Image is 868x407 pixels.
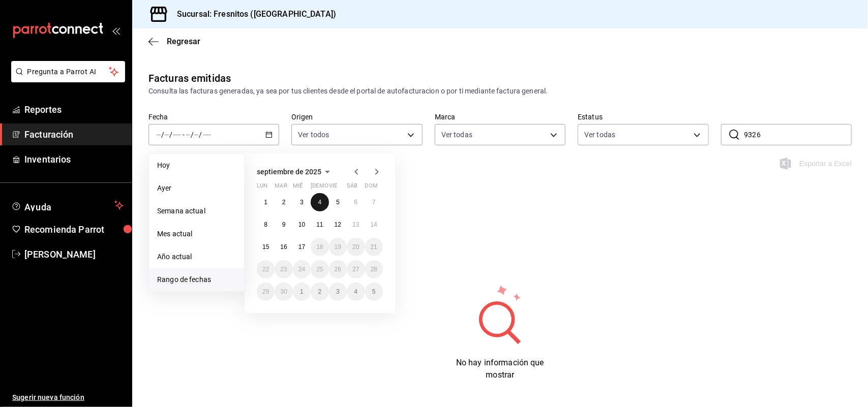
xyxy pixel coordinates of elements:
[257,182,267,193] abbr: lunes
[257,215,275,234] button: 8 de septiembre de 2025
[186,131,191,139] input: --
[183,131,185,139] span: -
[148,114,279,121] label: Fecha
[24,199,110,211] span: Ayuda
[311,193,328,211] button: 4 de septiembre de 2025
[311,182,371,193] abbr: jueves
[347,238,365,256] button: 20 de septiembre de 2025
[352,266,359,273] abbr: 27 de septiembre de 2025
[329,215,347,234] button: 12 de septiembre de 2025
[352,221,359,228] abbr: 13 de septiembre de 2025
[257,238,275,256] button: 15 de septiembre de 2025
[282,221,286,228] abbr: 9 de septiembre de 2025
[298,221,305,228] abbr: 10 de septiembre de 2025
[311,260,328,278] button: 25 de septiembre de 2025
[365,182,378,193] abbr: domingo
[275,193,292,211] button: 2 de septiembre de 2025
[316,221,323,228] abbr: 11 de septiembre de 2025
[24,152,124,166] span: Inventarios
[112,26,120,35] button: open_drawer_menu
[257,193,275,211] button: 1 de septiembre de 2025
[282,199,286,206] abbr: 2 de septiembre de 2025
[275,238,292,256] button: 16 de septiembre de 2025
[157,183,236,194] span: Ayer
[365,283,383,301] button: 5 de octubre de 2025
[148,37,200,46] button: Regresar
[257,168,321,176] span: septiembre de 2025
[262,266,269,273] abbr: 22 de septiembre de 2025
[157,206,236,216] span: Semana actual
[157,274,236,285] span: Rango de fechas
[298,243,305,251] abbr: 17 de septiembre de 2025
[148,86,852,97] div: Consulta las facturas generadas, ya sea por tus clientes desde el portal de autofacturacion o por...
[262,243,269,251] abbr: 15 de septiembre de 2025
[12,392,124,403] span: Sugerir nueva función
[336,288,340,295] abbr: 3 de octubre de 2025
[316,243,323,251] abbr: 18 de septiembre de 2025
[264,199,267,206] abbr: 1 de septiembre de 2025
[257,260,275,278] button: 22 de septiembre de 2025
[311,215,328,234] button: 11 de septiembre de 2025
[191,131,194,139] span: /
[262,288,269,295] abbr: 29 de septiembre de 2025
[275,182,287,193] abbr: martes
[336,199,340,206] abbr: 5 de septiembre de 2025
[24,247,124,261] span: [PERSON_NAME]
[300,199,304,206] abbr: 3 de septiembre de 2025
[354,288,357,295] abbr: 4 de octubre de 2025
[257,166,334,178] button: septiembre de 2025
[291,114,422,121] label: Origen
[347,193,365,211] button: 6 de septiembre de 2025
[371,243,377,251] abbr: 21 de septiembre de 2025
[167,37,200,46] span: Regresar
[157,229,236,239] span: Mes actual
[24,103,124,116] span: Reportes
[264,221,267,228] abbr: 8 de septiembre de 2025
[744,124,852,145] input: Buscar por código
[293,215,311,234] button: 10 de septiembre de 2025
[298,266,305,273] abbr: 24 de septiembre de 2025
[371,221,377,228] abbr: 14 de septiembre de 2025
[329,238,347,256] button: 19 de septiembre de 2025
[329,260,347,278] button: 26 de septiembre de 2025
[280,288,287,295] abbr: 30 de septiembre de 2025
[293,182,303,193] abbr: miércoles
[280,243,287,251] abbr: 16 de septiembre de 2025
[157,160,236,171] span: Hoy
[318,288,322,295] abbr: 2 de octubre de 2025
[584,130,615,140] span: Ver todas
[293,260,311,278] button: 24 de septiembre de 2025
[169,8,336,20] h3: Sucursal: Fresnitos ([GEOGRAPHIC_DATA])
[329,283,347,301] button: 3 de octubre de 2025
[316,266,323,273] abbr: 25 de septiembre de 2025
[352,243,359,251] abbr: 20 de septiembre de 2025
[347,260,365,278] button: 27 de septiembre de 2025
[347,215,365,234] button: 13 de septiembre de 2025
[202,131,212,139] input: ----
[164,131,169,139] input: --
[354,199,357,206] abbr: 6 de septiembre de 2025
[11,61,125,82] button: Pregunta a Parrot AI
[318,199,322,206] abbr: 4 de septiembre de 2025
[157,252,236,262] span: Año actual
[161,131,164,139] span: /
[169,131,172,139] span: /
[27,67,109,77] span: Pregunta a Parrot AI
[275,215,292,234] button: 9 de septiembre de 2025
[365,193,383,211] button: 7 de septiembre de 2025
[24,223,124,236] span: Recomienda Parrot
[435,114,565,121] label: Marca
[372,288,376,295] abbr: 5 de octubre de 2025
[156,131,161,139] input: --
[280,266,287,273] abbr: 23 de septiembre de 2025
[347,283,365,301] button: 4 de octubre de 2025
[24,128,124,141] span: Facturación
[293,193,311,211] button: 3 de septiembre de 2025
[194,131,199,139] input: --
[275,283,292,301] button: 30 de septiembre de 2025
[335,221,341,228] abbr: 12 de septiembre de 2025
[578,114,708,121] label: Estatus
[365,238,383,256] button: 21 de septiembre de 2025
[335,243,341,251] abbr: 19 de septiembre de 2025
[148,71,231,86] div: Facturas emitidas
